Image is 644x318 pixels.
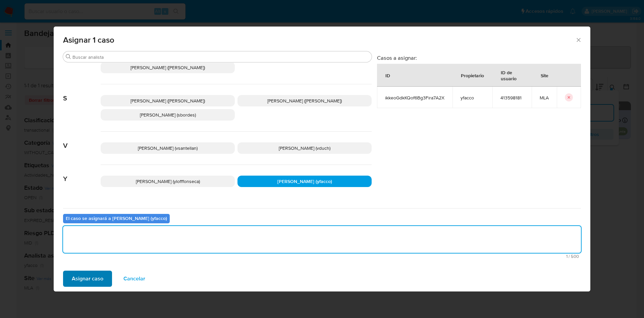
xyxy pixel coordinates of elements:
[140,111,196,118] span: [PERSON_NAME] (sbordes)
[72,271,103,286] span: Asignar caso
[237,142,372,154] div: [PERSON_NAME] (vduch)
[115,271,154,287] button: Cancelar
[123,271,145,286] span: Cancelar
[66,215,167,222] b: El caso se asignará a [PERSON_NAME] (yfacco)
[72,54,369,60] input: Buscar analista
[130,64,205,71] span: [PERSON_NAME] ([PERSON_NAME])
[65,254,579,259] span: Máximo 500 caracteres
[453,67,492,83] div: Propietario
[66,54,71,59] button: Buscar
[136,178,200,185] span: [PERSON_NAME] (ylofffonseca)
[377,54,581,61] h3: Casos a asignar:
[575,37,581,43] button: Cerrar ventana
[267,97,342,104] span: [PERSON_NAME] ([PERSON_NAME])
[101,142,235,154] div: [PERSON_NAME] (vsantellan)
[63,271,112,287] button: Asignar caso
[237,95,372,106] div: [PERSON_NAME] ([PERSON_NAME])
[277,178,332,185] span: [PERSON_NAME] (yfacco)
[54,27,590,291] div: assign-modal
[377,67,398,83] div: ID
[63,165,101,183] span: Y
[63,132,101,150] span: V
[101,176,235,187] div: [PERSON_NAME] (ylofffonseca)
[279,145,330,151] span: [PERSON_NAME] (vduch)
[533,67,556,83] div: Site
[500,95,524,101] span: 413598181
[130,97,205,104] span: [PERSON_NAME] ([PERSON_NAME])
[101,62,235,73] div: [PERSON_NAME] ([PERSON_NAME])
[63,36,575,44] span: Asignar 1 caso
[138,145,198,151] span: [PERSON_NAME] (vsantellan)
[493,64,531,86] div: ID de usuario
[237,176,372,187] div: [PERSON_NAME] (yfacco)
[101,109,235,121] div: [PERSON_NAME] (sbordes)
[565,93,573,101] button: icon-button
[540,95,549,101] span: MLA
[63,84,101,102] span: S
[461,95,484,101] span: yfacco
[385,95,444,101] span: ikkeoGdkKQof6Bg3Fira7A2X
[101,95,235,106] div: [PERSON_NAME] ([PERSON_NAME])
